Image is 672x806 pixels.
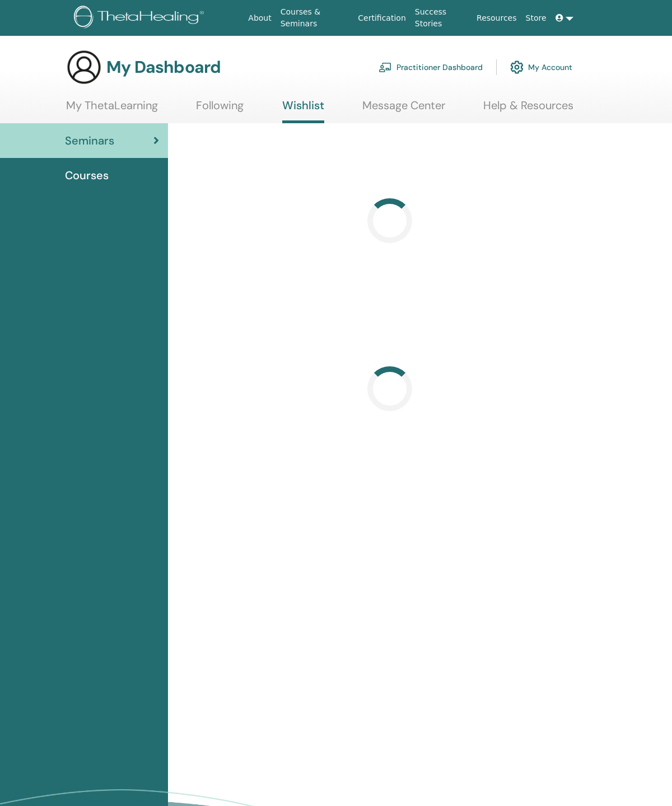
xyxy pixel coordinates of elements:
[472,8,521,29] a: Resources
[379,55,483,80] a: Practitioner Dashboard
[521,8,551,29] a: Store
[106,57,221,77] h3: My Dashboard
[379,62,392,72] img: chalkboard-teacher.svg
[483,99,573,120] a: Help & Resources
[510,58,524,77] img: cog.svg
[196,99,244,120] a: Following
[276,2,354,34] a: Courses & Seminars
[282,99,324,123] a: Wishlist
[410,2,472,34] a: Success Stories
[510,55,572,80] a: My Account
[65,167,109,184] span: Courses
[65,132,114,149] span: Seminars
[66,49,102,85] img: generic-user-icon.jpg
[74,6,208,31] img: logo.png
[244,8,276,29] a: About
[66,99,158,120] a: My ThetaLearning
[353,8,410,29] a: Certification
[362,99,445,120] a: Message Center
